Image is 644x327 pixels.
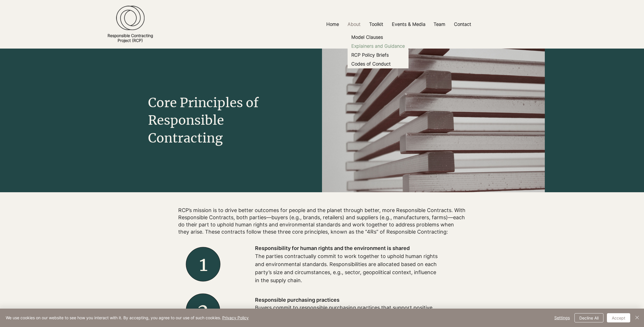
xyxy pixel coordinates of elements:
[255,297,340,303] span: Responsible purchasing practices
[554,313,570,322] span: Settings
[322,49,545,192] img: pexels-noahdwilke-68725_edited.jpg
[366,18,386,31] p: Toolkit
[345,18,363,31] p: About
[431,18,448,31] p: Team
[175,251,232,278] h2: 1
[365,18,388,31] a: Toolkit
[349,59,393,68] p: Codes of Conduct
[634,313,641,322] button: Close
[178,207,466,236] h2: RCP’s mission is to drive better outcomes for people and the planet through better, more Responsi...
[574,313,603,322] button: Decline All
[348,59,409,68] a: Codes of Conduct
[349,33,385,42] p: Model Clauses
[348,33,409,42] a: Model Clauses
[323,18,342,31] p: Home
[607,313,630,322] button: Accept
[253,18,545,31] nav: Site
[451,18,474,31] p: Contact
[389,18,428,31] p: Events & Media
[343,18,365,31] a: About
[6,315,249,320] span: We use cookies on our website to see how you interact with it. By accepting, you agree to our use...
[175,297,232,324] h2: 2
[450,18,476,31] a: Contact
[108,33,153,43] a: Responsible ContractingProject (RCP)
[255,252,439,284] p: The parties contractually commit to work together to uphold human rights and environmental standa...
[349,42,407,51] p: Explainers and Guidance
[348,42,409,51] a: Explainers and Guidance
[222,315,249,320] a: Privacy Policy
[429,18,450,31] a: Team
[148,94,277,147] h1: Core Principles of Responsible Contracting
[255,245,410,251] span: Responsibility for human rights and the environment is shared
[634,314,641,321] img: Close
[322,18,343,31] a: Home
[255,304,439,326] p: Buyers commit to responsible purchasing practices that support positive human rights and environm...
[388,18,429,31] a: Events & Media
[348,51,409,59] a: RCP Policy Briefs
[349,51,391,59] p: RCP Policy Briefs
